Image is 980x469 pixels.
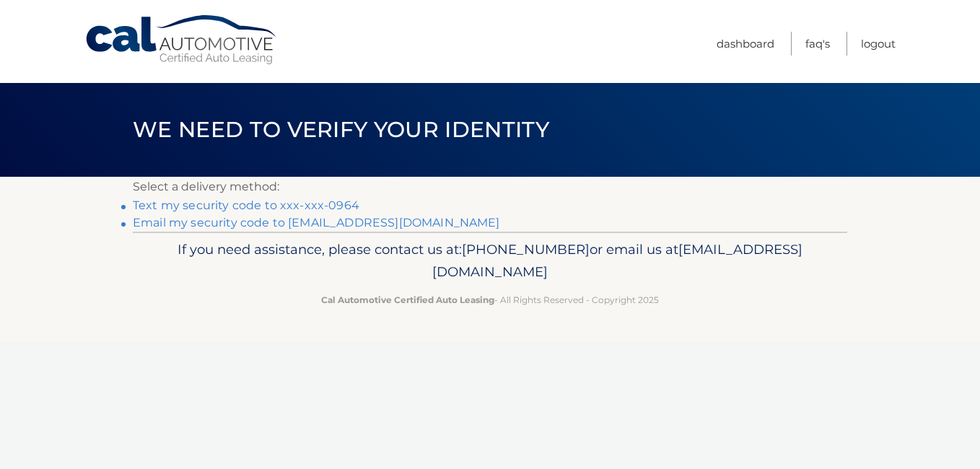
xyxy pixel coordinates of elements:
a: Cal Automotive [84,14,279,66]
a: Logout [861,32,896,56]
a: FAQ's [805,32,830,56]
a: Email my security code to [EMAIL_ADDRESS][DOMAIN_NAME] [133,216,500,229]
strong: Cal Automotive Certified Auto Leasing [321,294,494,305]
p: - All Rights Reserved - Copyright 2025 [142,292,838,307]
p: If you need assistance, please contact us at: or email us at [142,238,838,284]
span: [PHONE_NUMBER] [462,241,590,258]
a: Dashboard [717,32,774,56]
span: We need to verify your identity [133,116,549,143]
a: Text my security code to xxx-xxx-0964 [133,198,359,212]
p: Select a delivery method: [133,177,847,197]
